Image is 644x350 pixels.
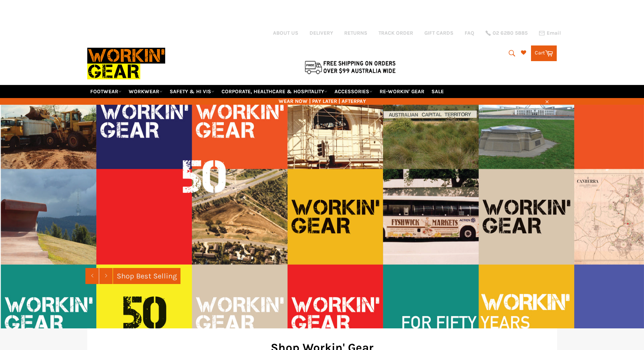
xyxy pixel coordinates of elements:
a: DELIVERY [310,29,333,37]
a: Cart [531,45,557,61]
img: Flat $9.95 shipping Australia wide [304,59,397,75]
span: Email [547,31,561,36]
span: 02 6280 5885 [493,31,528,36]
a: GIFT CARDS [424,29,453,37]
img: Workin Gear leaders in Workwear, Safety Boots, PPE, Uniforms. Australia's No.1 in Workwear [87,42,165,85]
a: ABOUT US [273,29,298,37]
a: RE-WORKIN' GEAR [377,85,427,98]
a: RETURNS [344,29,367,37]
a: SAFETY & HI VIS [167,85,217,98]
a: TRACK ORDER [378,29,413,37]
a: CORPORATE, HEALTHCARE & HOSPITALITY [219,85,330,98]
a: FOOTWEAR [87,85,125,98]
a: ACCESSORIES [332,85,376,98]
a: FAQ [465,29,474,37]
a: WORKWEAR [126,85,166,98]
a: 02 6280 5885 [486,31,528,36]
a: Email [539,30,561,36]
span: WEAR NOW | PAY LATER | AFTERPAY [87,98,557,105]
a: SALE [428,85,447,98]
a: Shop Best Selling [113,268,180,284]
